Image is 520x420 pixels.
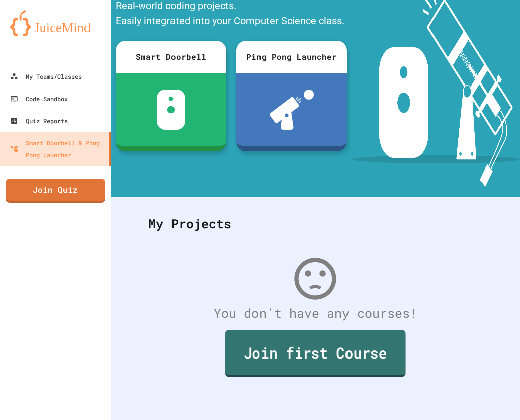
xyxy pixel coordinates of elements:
div: Quiz Reports [10,115,68,127]
div: My Projects [138,204,492,243]
div: You don't have any courses! [138,304,492,323]
div: Smart Doorbell & Ping Pong Launcher [10,137,105,161]
div: Code Sandbox [10,93,68,105]
div: Ping Pong Launcher [236,41,347,73]
img: ppl-with-ball.png [270,90,314,130]
a: Join first Course [225,330,405,377]
img: sdb-white.svg [157,90,186,130]
div: My Teams/Classes [10,70,82,82]
a: Join Quiz [6,179,105,203]
img: logo-orange.svg [10,10,101,36]
div: Smart Doorbell [116,41,226,73]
